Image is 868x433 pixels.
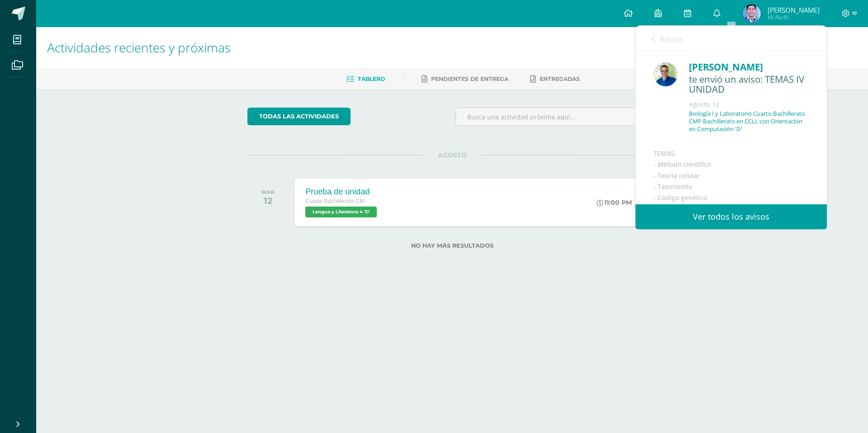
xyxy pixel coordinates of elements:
[261,195,274,206] div: 12
[654,62,678,86] img: 692ded2a22070436d299c26f70cfa591.png
[689,100,809,109] div: Agosto 12
[305,207,377,217] span: Lengua y Literatura 4 'D'
[261,189,274,195] div: MAR
[305,187,379,197] div: Prueba de unidad
[689,110,809,133] p: Biología I y Laboratorio Cuarto Bachillerato CMP Bachillerato en CCLL con Orientación en Computac...
[597,198,632,207] div: 11:00 PM
[305,198,373,204] span: Cuarto Bachillerato CMP Bachillerato en CCLL con Orientación en Computación
[654,148,809,372] div: TEMAS: - Método científico - Teoría celular - Taxonomía - Código genético *Las fechas de entrega ...
[768,5,820,14] span: [PERSON_NAME]
[530,72,580,86] a: Entregadas
[689,60,809,74] div: [PERSON_NAME]
[768,14,820,21] span: Mi Perfil
[47,39,231,56] span: Actividades recientes y próximas
[689,74,809,95] div: te envió un aviso: TEMAS IV UNIDAD
[431,75,508,82] span: Pendientes de entrega
[659,33,684,44] span: Avisos
[423,151,481,159] span: AGOSTO
[346,72,385,86] a: Tablero
[743,5,761,23] img: 2831f3331a3cbb0491b6731354618ec6.png
[636,204,827,229] a: Ver todos los avisos
[247,242,657,249] label: No hay más resultados
[358,75,385,82] span: Tablero
[247,108,351,125] a: todas las Actividades
[540,75,580,82] span: Entregadas
[422,72,508,86] a: Pendientes de entrega
[456,108,656,126] input: Busca una actividad próxima aquí...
